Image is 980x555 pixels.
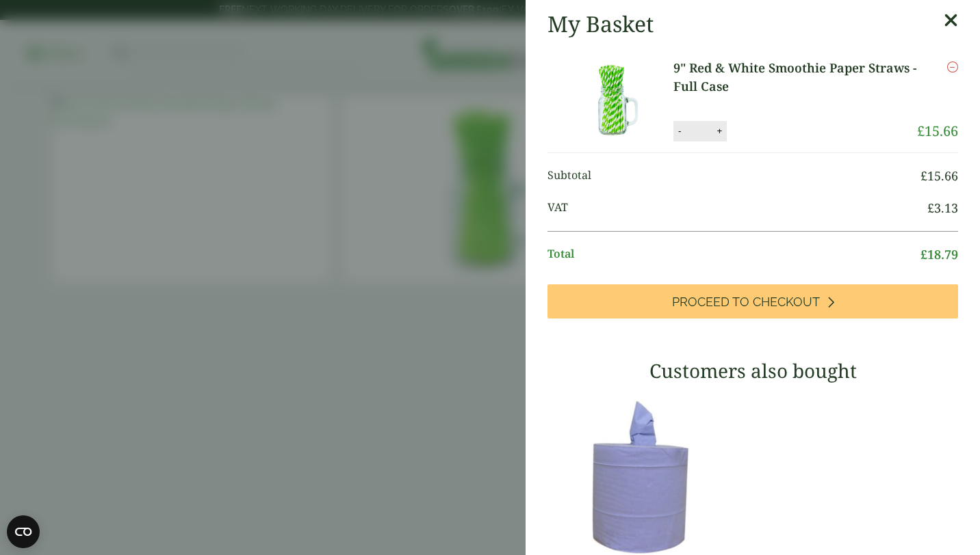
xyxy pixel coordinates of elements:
[920,167,927,184] span: £
[547,360,958,383] h3: Customers also bought
[920,167,958,184] bdi: 15.66
[547,199,927,217] span: VAT
[927,200,934,216] span: £
[917,122,958,140] bdi: 15.66
[927,200,958,216] bdi: 3.13
[674,125,685,137] button: -
[547,167,920,185] span: Subtotal
[547,284,958,319] a: Proceed to Checkout
[550,59,673,141] img: 8" Line Green & White Paper Straws-Full Case-0
[547,11,654,37] h2: My Basket
[547,245,920,264] span: Total
[947,59,958,75] a: Remove this item
[920,246,958,262] bdi: 18.79
[7,515,40,548] button: Open CMP widget
[673,59,917,96] a: 9" Red & White Smoothie Paper Straws - Full Case
[672,295,820,310] span: Proceed to Checkout
[920,246,927,262] span: £
[917,122,925,140] span: £
[712,125,726,137] button: +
